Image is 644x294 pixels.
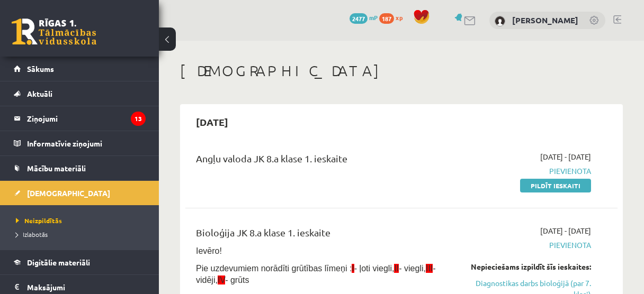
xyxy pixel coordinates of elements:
a: Neizpildītās [16,216,148,225]
legend: Ziņojumi [27,106,146,131]
span: Pievienota [470,240,591,251]
span: [DEMOGRAPHIC_DATA] [27,188,110,198]
span: Mācību materiāli [27,163,86,173]
img: Gļebs Golubevs [495,16,505,26]
span: Ievēro! [196,246,222,255]
a: Aktuāli [14,81,146,106]
a: Informatīvie ziņojumi [14,131,146,155]
span: Aktuāli [27,89,52,98]
span: II [394,264,399,273]
div: Angļu valoda JK 8.a klase 1. ieskaite [196,151,454,171]
span: I [352,264,354,273]
span: Sākums [27,64,54,73]
span: 2477 [350,13,368,24]
span: [DATE] - [DATE] [540,151,591,162]
span: 187 [379,13,394,24]
span: IV [218,275,225,284]
span: Neizpildītās [16,216,62,225]
span: Pie uzdevumiem norādīti grūtības līmeņi : - ļoti viegli, - viegli, - vidēji, - grūts [196,264,436,284]
i: 13 [131,112,146,126]
span: III [426,264,433,273]
legend: Informatīvie ziņojumi [27,131,146,155]
span: [DATE] - [DATE] [540,225,591,236]
div: Nepieciešams izpildīt šīs ieskaites: [470,261,591,272]
a: Izlabotās [16,229,148,239]
span: Digitālie materiāli [27,258,90,267]
span: mP [369,13,378,22]
a: Rīgas 1. Tālmācības vidusskola [12,19,96,45]
h1: [DEMOGRAPHIC_DATA] [180,62,623,80]
span: Pievienota [470,166,591,177]
a: 2477 mP [350,13,378,22]
span: Izlabotās [16,230,48,238]
a: Mācību materiāli [14,156,146,180]
span: xp [396,13,402,22]
a: Sākums [14,57,146,81]
a: Ziņojumi13 [14,106,146,131]
a: 187 xp [379,13,408,22]
h2: [DATE] [185,109,239,134]
a: [PERSON_NAME] [512,15,578,25]
a: Pildīt ieskaiti [520,179,591,192]
a: Digitālie materiāli [14,250,146,274]
a: [DEMOGRAPHIC_DATA] [14,181,146,205]
div: Bioloģija JK 8.a klase 1. ieskaite [196,225,454,245]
